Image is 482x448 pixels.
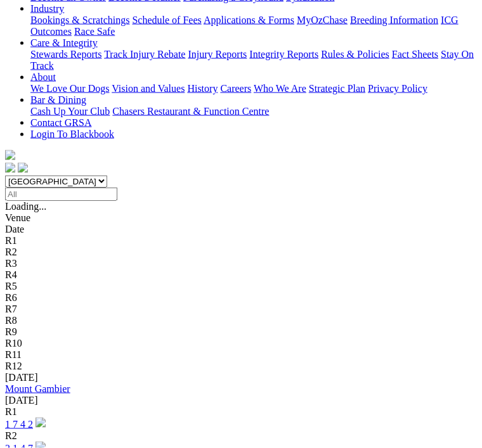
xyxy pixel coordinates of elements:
[350,15,438,25] a: Breeding Information
[5,349,477,361] div: R11
[30,129,114,139] a: Login To Blackbook
[5,430,477,442] div: R2
[5,315,477,326] div: R8
[204,15,294,25] a: Applications & Forms
[5,235,477,246] div: R1
[30,37,98,48] a: Care & Integrity
[5,395,477,406] div: [DATE]
[249,49,318,60] a: Integrity Reports
[5,372,477,383] div: [DATE]
[112,106,269,117] a: Chasers Restaurant & Function Centre
[30,83,477,94] div: About
[187,83,218,94] a: History
[5,419,33,430] a: 1 7 4 2
[5,281,477,292] div: R5
[321,49,389,60] a: Rules & Policies
[30,15,477,37] div: Industry
[5,258,477,269] div: R3
[30,106,110,117] a: Cash Up Your Club
[30,117,91,128] a: Contact GRSA
[5,361,477,372] div: R12
[392,49,438,60] a: Fact Sheets
[5,304,477,315] div: R7
[18,163,28,173] img: twitter.svg
[30,94,86,105] a: Bar & Dining
[5,224,477,235] div: Date
[188,49,247,60] a: Injury Reports
[104,49,185,60] a: Track Injury Rebate
[309,83,365,94] a: Strategic Plan
[5,150,15,160] img: logo-grsa-white.png
[74,26,115,37] a: Race Safe
[5,188,117,201] input: Select date
[297,15,348,25] a: MyOzChase
[30,15,129,25] a: Bookings & Scratchings
[112,83,185,94] a: Vision and Values
[368,83,427,94] a: Privacy Policy
[5,292,477,304] div: R6
[30,83,109,94] a: We Love Our Dogs
[30,49,474,71] a: Stay On Track
[5,212,477,224] div: Venue
[5,201,46,212] span: Loading...
[5,246,477,258] div: R2
[5,338,477,349] div: R10
[30,49,101,60] a: Stewards Reports
[5,383,70,394] a: Mount Gambier
[5,326,477,338] div: R9
[254,83,306,94] a: Who We Are
[30,15,459,37] a: ICG Outcomes
[36,418,46,428] img: play-circle.svg
[132,15,201,25] a: Schedule of Fees
[5,163,15,173] img: facebook.svg
[30,106,477,117] div: Bar & Dining
[220,83,251,94] a: Careers
[5,269,477,281] div: R4
[30,72,56,82] a: About
[5,406,477,418] div: R1
[30,3,64,14] a: Industry
[30,49,477,72] div: Care & Integrity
